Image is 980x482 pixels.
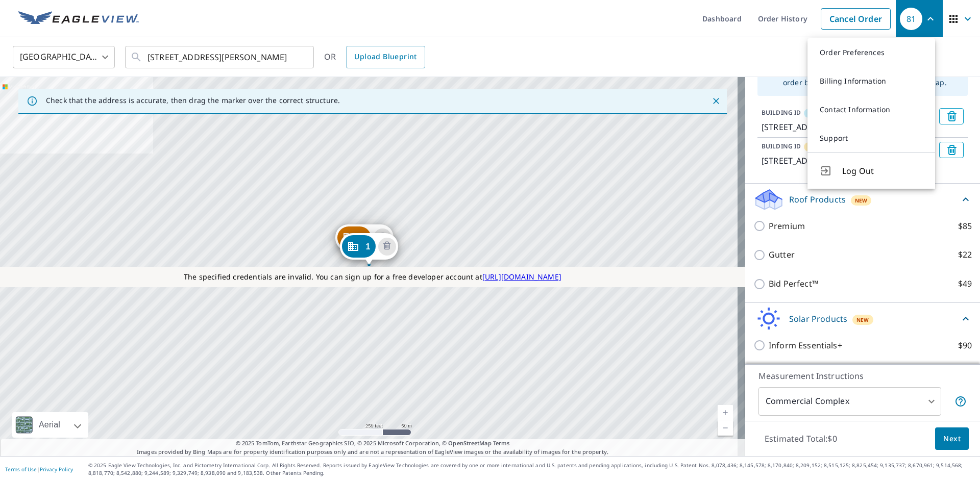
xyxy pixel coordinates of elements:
p: [STREET_ADDRESS][PERSON_NAME] [762,155,906,167]
p: [STREET_ADDRESS][PERSON_NAME] [762,121,906,133]
p: Gutter [769,248,795,261]
p: Bid Perfect™ [769,277,818,290]
a: Privacy Policy [40,466,73,473]
span: 1 [365,243,370,250]
button: Delete building 1 [378,238,396,256]
p: Measurement Instructions [758,370,967,382]
p: Inform Essentials+ [769,339,842,352]
span: New [856,316,869,324]
button: Delete building 2 [939,142,964,158]
button: Delete building 2 [374,229,391,246]
p: $90 [958,339,972,352]
span: © 2025 TomTom, Earthstar Geographics SIO, © 2025 Microsoft Corporation, © [236,439,510,448]
p: $85 [958,220,972,233]
input: Search by address or latitude-longitude [148,43,293,71]
a: [URL][DOMAIN_NAME] [482,272,561,282]
div: Solar ProductsNew [753,307,972,331]
button: Next [935,427,969,450]
div: [GEOGRAPHIC_DATA] [13,43,115,71]
p: BUILDING ID [762,142,801,150]
div: Aerial [12,412,88,438]
p: $22 [958,248,972,261]
a: Terms [493,439,510,447]
p: $49 [958,277,972,290]
p: Roof Products [789,193,846,206]
div: Commercial Complex [758,387,941,416]
a: Upload Blueprint [346,46,425,68]
p: Premium [769,220,805,233]
p: © 2025 Eagle View Technologies, Inc. and Pictometry International Corp. All Rights Reserved. Repo... [88,462,975,477]
p: Estimated Total: $0 [756,427,845,450]
p: | [5,466,73,472]
span: Log Out [842,165,923,177]
p: Solar Products [789,313,847,325]
button: Delete building 1 [939,108,964,124]
button: Close [709,94,723,108]
a: Contact Information [807,95,935,124]
a: Current Level 17, Zoom In [718,405,733,420]
p: Check that the address is accurate, then drag the marker over the correct structure. [46,96,340,105]
p: BUILDING ID [762,108,801,117]
a: Terms of Use [5,466,37,473]
span: Each building may require a separate measurement report; if so, your account will be billed per r... [954,395,967,408]
a: Current Level 17, Zoom Out [718,420,733,436]
a: Billing Information [807,67,935,95]
div: Roof ProductsNew [753,188,972,212]
span: New [855,196,868,205]
span: Next [943,433,961,445]
button: Log Out [807,153,935,189]
div: Dropped pin, building 1, Commercial property, 125 Pugsley Ave Bronx, NY 10473 [339,233,398,265]
a: Cancel Order [821,8,891,30]
span: Upload Blueprint [354,50,416,63]
a: Support [807,124,935,153]
a: Order Preferences [807,38,935,67]
div: Dropped pin, building 2, Commercial property, 131 Pugsley Ave Bronx, NY 10473 [335,224,394,256]
div: OR [324,46,425,68]
div: Aerial [36,412,63,438]
div: 81 [900,8,922,30]
img: EV Logo [18,11,139,27]
a: OpenStreetMap [448,439,491,447]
